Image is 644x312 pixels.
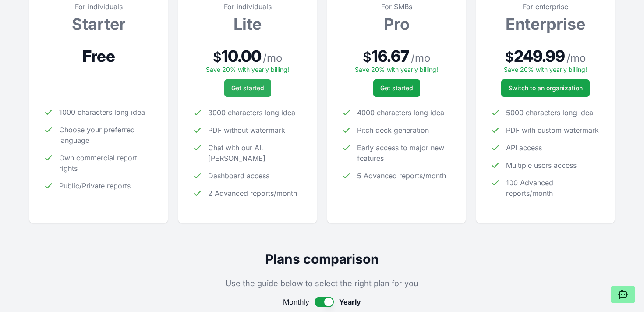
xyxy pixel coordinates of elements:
[206,66,289,73] span: Save 20% with yearly billing!
[29,277,615,290] p: Use the guide below to select the right plan for you
[363,49,372,65] span: $
[506,142,542,153] span: API access
[59,152,154,174] span: Own commercial report rights
[263,51,282,65] span: / mo
[501,79,590,97] a: Switch to an organization
[283,297,309,307] span: Monthly
[506,107,593,118] span: 5000 characters long idea
[208,170,269,181] span: Dashboard access
[208,142,303,163] span: Chat with our AI, [PERSON_NAME]
[566,51,586,65] span: / mo
[490,15,601,33] h3: Enterprise
[506,160,577,170] span: Multiple users access
[29,251,615,267] h2: Plans comparison
[222,47,262,65] span: 10.00
[82,47,114,65] span: Free
[59,124,154,145] span: Choose your preferred language
[208,188,297,199] span: 2 Advanced reports/month
[355,66,438,73] span: Save 20% with yearly billing!
[339,297,361,307] span: Yearly
[504,66,587,73] span: Save 20% with yearly billing!
[380,84,413,92] span: Get started
[192,15,303,33] h3: Lite
[411,51,430,65] span: / mo
[490,1,601,12] p: For enterprise
[505,49,514,65] span: $
[357,170,446,181] span: 5 Advanced reports/month
[357,142,452,163] span: Early access to major new features
[43,15,154,33] h3: Starter
[208,107,295,118] span: 3000 characters long idea
[208,125,285,135] span: PDF without watermark
[43,1,154,12] p: For individuals
[59,181,131,191] span: Public/Private reports
[224,79,271,97] button: Get started
[213,49,222,65] span: $
[372,47,409,65] span: 16.67
[341,15,452,33] h3: Pro
[59,107,145,117] span: 1000 characters long idea
[514,47,565,65] span: 249.99
[373,79,420,97] button: Get started
[506,125,599,135] span: PDF with custom watermark
[357,107,444,118] span: 4000 characters long idea
[506,177,601,199] span: 100 Advanced reports/month
[357,125,429,135] span: Pitch deck generation
[341,1,452,12] p: For SMBs
[192,1,303,12] p: For individuals
[231,84,264,92] span: Get started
